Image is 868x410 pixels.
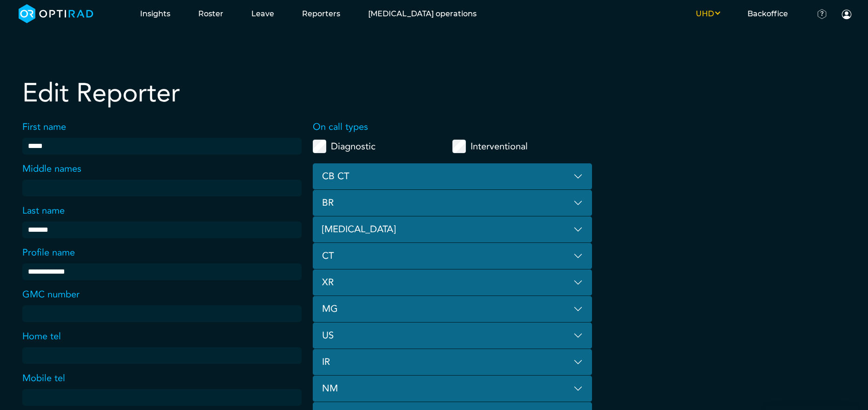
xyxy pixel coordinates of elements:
button: [MEDICAL_DATA] [313,216,592,243]
label: First name [22,120,66,134]
label: Mobile tel [22,371,65,385]
label: Diagnostic [331,138,376,155]
label: On call types [313,120,592,134]
label: GMC number [22,288,80,302]
label: Interventional [471,138,528,155]
button: BR [313,190,592,216]
button: XR [313,269,592,296]
label: Home tel [22,329,61,343]
button: CT [313,243,592,269]
button: NM [313,376,592,402]
button: IR [313,349,592,376]
label: Middle names [22,162,81,176]
button: UHD [682,8,733,20]
button: MG [313,296,592,323]
label: Last name [22,204,65,218]
button: CB CT [313,163,592,190]
img: brand-opti-rad-logos-blue-and-white-d2f68631ba2948856bd03f2d395fb146ddc8fb01b4b6e9315ea85fa773367... [19,4,94,23]
label: Profile name [22,246,75,260]
h2: Edit Reporter [22,78,592,109]
button: US [313,323,592,349]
